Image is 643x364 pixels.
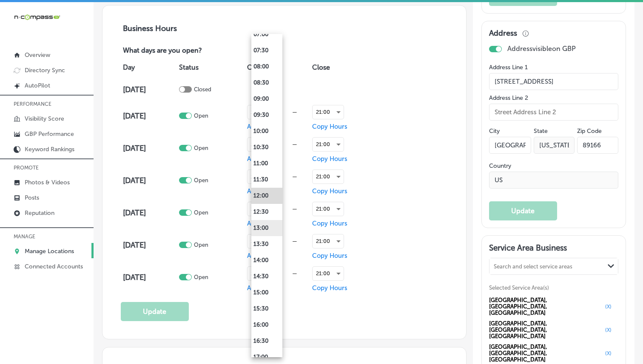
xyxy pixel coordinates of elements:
li: 15:30 [251,301,282,317]
p: Directory Sync [25,67,65,74]
li: 15:00 [251,285,282,301]
li: 09:30 [251,107,282,123]
li: 14:00 [251,252,282,268]
p: Keyword Rankings [25,146,74,153]
li: 07:00 [251,26,282,42]
p: Reputation [25,209,54,217]
li: 14:30 [251,268,282,285]
p: Posts [25,194,39,201]
li: 09:00 [251,91,282,107]
img: 660ab0bf-5cc7-4cb8-ba1c-48b5ae0f18e60NCTV_CLogo_TV_Black_-500x88.png [14,13,60,21]
p: Photos & Videos [25,179,70,186]
li: 08:00 [251,59,282,75]
li: 16:00 [251,317,282,333]
li: 11:00 [251,155,282,172]
p: Manage Locations [25,248,74,255]
p: Visibility Score [25,115,64,122]
li: 11:30 [251,172,282,188]
p: Overview [25,51,50,59]
p: GBP Performance [25,130,74,138]
li: 13:00 [251,220,282,236]
li: 16:30 [251,333,282,349]
li: 10:30 [251,139,282,155]
li: 10:00 [251,123,282,139]
li: 08:30 [251,75,282,91]
p: AutoPilot [25,82,50,89]
li: 13:30 [251,236,282,252]
p: Connected Accounts [25,263,83,270]
li: 07:30 [251,42,282,59]
li: 12:30 [251,204,282,220]
li: 12:00 [251,188,282,204]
